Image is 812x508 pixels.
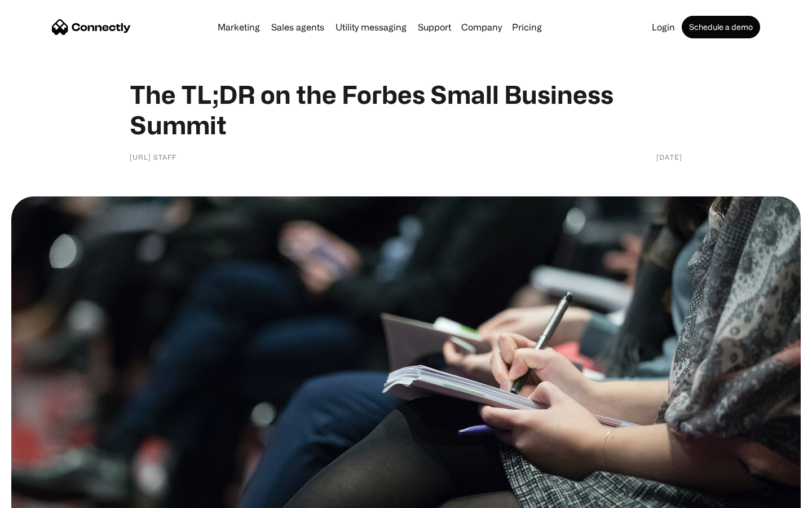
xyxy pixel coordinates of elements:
[647,23,679,32] a: Login
[130,79,682,140] h1: The TL;DR on the Forbes Small Business Summit
[52,19,131,36] a: home
[11,488,68,504] aside: Language selected: English
[413,23,456,32] a: Support
[458,19,505,35] div: Company
[682,16,760,38] a: Schedule a demo
[213,23,264,32] a: Marketing
[507,23,546,32] a: Pricing
[331,23,411,32] a: Utility messaging
[267,23,329,32] a: Sales agents
[23,488,68,504] ul: Language list
[656,151,682,163] div: [DATE]
[461,19,502,35] div: Company
[130,151,176,163] div: [URL] Staff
